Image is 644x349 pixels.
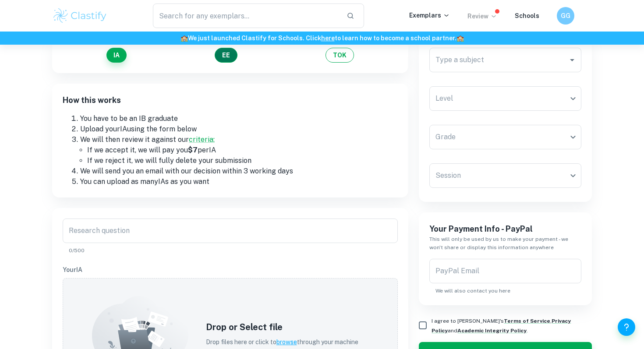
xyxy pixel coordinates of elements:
[206,321,358,334] h5: Drop or Select file
[276,338,297,345] span: browse
[429,223,581,235] h6: Your Payment Info - PayPal
[80,134,398,145] li: We will then review it against our
[80,124,398,134] li: Upload your IA using the form below
[409,11,450,20] p: Exemplars
[63,94,398,113] h6: How this works
[467,11,497,21] p: Review
[2,33,642,43] h6: We just launched Clastify for Schools. Click to learn how to become a school partner.
[63,265,398,275] p: Your IA
[618,318,635,336] button: Help and Feedback
[561,11,571,21] h6: GG
[63,219,398,243] input: What did your IA investigate?
[80,113,398,124] li: You have to be an IB graduate
[80,176,398,187] li: You can upload as many IA s as you want
[566,54,578,66] button: Open
[188,146,198,154] b: $7
[321,35,335,42] a: here
[432,318,571,334] span: I agree to [PERSON_NAME]'s , and .
[87,155,398,166] li: If we reject it, we will fully delete your submission
[515,12,539,19] a: Schools
[429,235,581,252] h6: This will only be used by us to make your payment - we won't share or display this information an...
[432,318,571,334] a: Privacy Policy
[106,48,127,63] button: IA
[435,287,575,295] p: We will also contact you here
[504,318,550,324] a: Terms of Service
[52,7,108,25] img: Clastify logo
[429,259,581,283] input: We'll contact you here
[87,145,398,155] li: If we accept it, we will pay you per IA
[215,48,237,63] button: EE
[457,328,527,334] a: Academic Integrity Policy
[180,35,188,42] span: 🏫
[69,247,392,254] p: 0/500
[557,7,574,25] button: GG
[189,135,215,144] a: criteria:
[326,48,354,63] button: TOK
[456,35,464,42] span: 🏫
[153,4,340,28] input: Search for any exemplars...
[80,166,398,176] li: We will send you an email with our decision within 3 working days
[206,337,358,347] p: Drop files here or click to through your machine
